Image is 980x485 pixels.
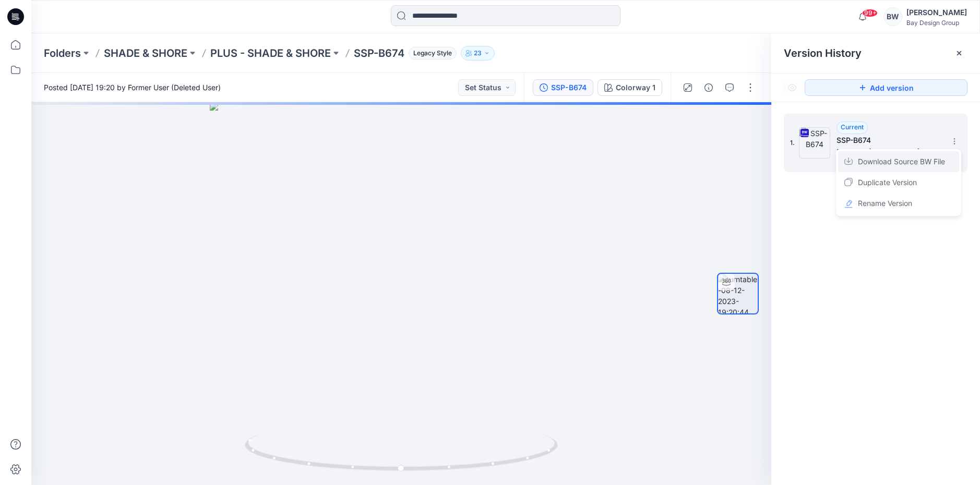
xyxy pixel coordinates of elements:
button: Legacy Style [404,46,457,60]
img: SSP-B674 [799,127,830,159]
span: Rename Version [858,197,912,210]
img: turntable-08-12-2023-19:20:44 [718,274,758,313]
span: Legacy Style [409,47,457,59]
button: Add version [805,79,967,96]
p: 23 [474,47,482,59]
span: 1. [790,138,795,148]
a: SHADE & SHORE [104,46,187,60]
button: Show Hidden Versions [784,79,800,96]
div: [PERSON_NAME] [906,6,967,19]
div: Colorway 1 [616,82,655,93]
span: Duplicate Version [858,176,917,189]
div: BW [883,7,902,26]
span: Current [841,123,864,131]
div: SSP-B674 [551,82,587,93]
button: 23 [461,46,495,60]
span: Posted by: David Faulkner [836,147,941,157]
button: Details [700,79,717,96]
button: Colorway 1 [597,79,662,96]
span: Version History [784,47,862,59]
p: SSP-B674 [354,46,404,60]
span: 99+ [862,9,878,17]
a: Folders [44,46,81,60]
div: Bay Design Group [906,19,967,27]
a: Former User (Deleted User) [128,83,221,92]
span: Posted [DATE] 19:20 by [44,82,221,93]
a: PLUS - SHADE & SHORE [210,46,331,60]
button: Close [955,49,963,57]
h5: SSP-B674 [836,134,941,147]
span: Download Source BW File [858,155,945,168]
button: SSP-B674 [533,79,593,96]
